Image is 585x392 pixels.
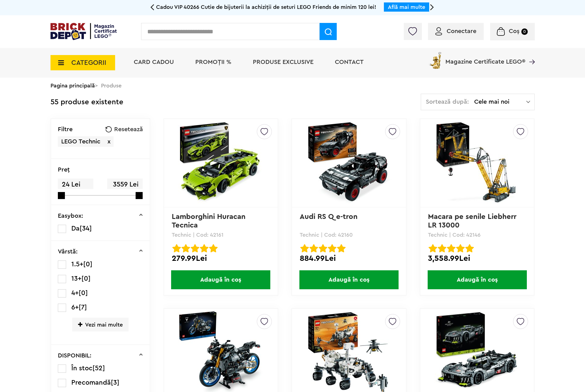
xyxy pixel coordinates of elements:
[509,28,519,34] span: Coș
[319,244,327,253] img: Evaluare cu stele
[134,59,174,65] a: Card Cadou
[299,270,399,289] span: Adaugă în coș
[51,94,123,111] div: 55 produse existente
[172,244,181,253] img: Evaluare cu stele
[58,353,92,359] p: DISPONIBIL:
[61,139,100,145] span: LEGO Technic
[164,270,278,289] a: Adaugă în coș
[445,51,525,65] span: Magazine Certificate LEGO®
[172,254,270,262] div: 279.99Lei
[200,244,208,253] img: Evaluare cu stele
[58,249,78,255] p: Vârstă:
[525,51,535,57] a: Magazine Certificate LEGO®
[51,83,95,88] a: Pagina principală
[434,120,520,206] img: Macara pe senile Liebherr LR 13000
[447,244,456,253] img: Evaluare cu stele
[191,244,199,253] img: Evaluare cu stele
[58,213,83,219] p: Easybox:
[426,99,469,105] span: Sortează după:
[178,120,264,206] img: Lamborghini Huracan Tecnica
[79,290,88,296] span: [0]
[420,270,534,289] a: Adaugă în coș
[58,126,73,132] p: Filtre
[80,225,92,232] span: [34]
[335,59,364,65] a: Contact
[306,120,392,206] img: Audi RS Q e-tron
[92,365,105,372] span: [52]
[58,179,93,190] span: 24 Lei
[521,28,528,35] small: 0
[71,290,79,296] span: 4+
[428,254,526,262] div: 3,558.99Lei
[71,365,92,372] span: În stoc
[114,126,143,132] span: Resetează
[428,270,527,289] span: Adaugă în coș
[51,78,535,94] div: > Produse
[58,167,70,173] p: Preţ
[72,318,129,331] span: Vezi mai multe
[328,244,336,253] img: Evaluare cu stele
[71,379,111,386] span: Precomandă
[107,139,111,145] span: x
[156,4,376,10] span: Cadou VIP 40266 Cutie de bijuterii la achiziții de seturi LEGO Friends de minim 120 lei!
[195,59,231,65] a: PROMOȚII %
[428,213,519,229] a: Macara pe senile Liebherr LR 13000
[71,261,83,268] span: 1.5+
[172,232,270,238] p: Technic | Cod: 42161
[292,270,406,289] a: Adaugă în coș
[111,379,119,386] span: [3]
[309,244,318,253] img: Evaluare cu stele
[182,244,190,253] img: Evaluare cu stele
[300,244,309,253] img: Evaluare cu stele
[79,304,87,311] span: [7]
[300,254,398,262] div: 884.99Lei
[465,244,474,253] img: Evaluare cu stele
[438,244,446,253] img: Evaluare cu stele
[337,244,346,253] img: Evaluare cu stele
[172,213,247,229] a: Lamborghini Huracan Tecnica
[474,99,526,105] span: Cele mai noi
[253,59,313,65] a: Produse exclusive
[81,275,91,282] span: [0]
[71,225,80,232] span: Da
[429,244,437,253] img: Evaluare cu stele
[388,4,425,10] a: Află mai multe
[447,28,476,34] span: Conectare
[428,232,526,238] p: Technic | Cod: 42146
[107,179,143,190] span: 3559 Lei
[71,304,79,311] span: 6+
[83,261,92,268] span: [0]
[71,59,106,66] span: CATEGORII
[300,232,398,238] p: Technic | Cod: 42160
[71,275,81,282] span: 13+
[300,213,358,220] a: Audi RS Q e-tron
[435,28,476,34] a: Conectare
[171,270,270,289] span: Adaugă în coș
[209,244,218,253] img: Evaluare cu stele
[456,244,465,253] img: Evaluare cu stele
